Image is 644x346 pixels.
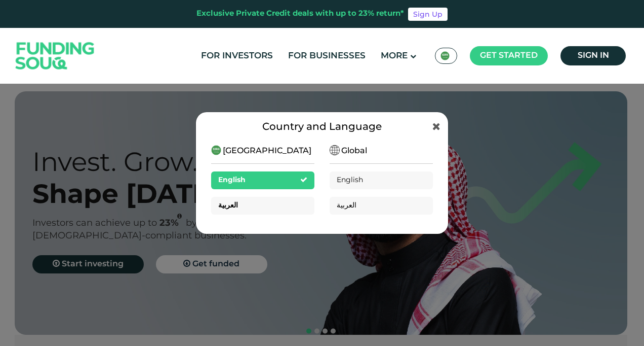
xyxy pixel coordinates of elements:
[480,52,538,59] span: Get started
[286,48,368,64] a: For Businesses
[337,177,363,184] span: English
[211,145,221,155] img: SA Flag
[341,145,367,157] span: Global
[6,30,105,82] img: Logo
[381,52,408,60] span: More
[223,145,311,157] span: [GEOGRAPHIC_DATA]
[218,177,246,184] span: English
[440,51,450,60] img: SA Flag
[337,202,356,209] span: العربية
[408,8,448,21] a: Sign Up
[196,8,404,20] div: Exclusive Private Credit deals with up to 23% return*
[330,145,340,155] img: SA Flag
[198,48,275,64] a: For Investors
[578,52,609,59] span: Sign in
[211,120,433,135] div: Country and Language
[218,202,238,209] span: العربية
[560,46,626,65] a: Sign in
